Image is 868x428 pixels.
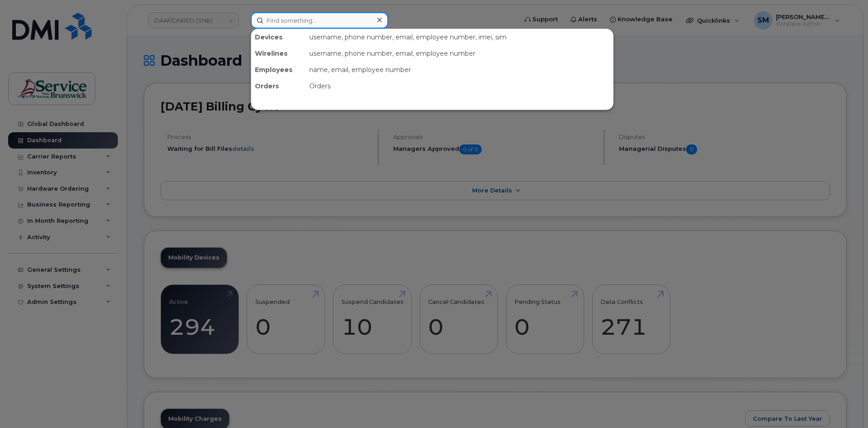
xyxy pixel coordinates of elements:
[251,29,306,45] div: Devices
[306,62,613,78] div: name, email, employee number
[251,78,306,94] div: Orders
[306,29,613,45] div: username, phone number, email, employee number, imei, sim
[306,78,613,94] div: Orders
[251,45,306,62] div: Wirelines
[306,45,613,62] div: username, phone number, email, employee number
[251,62,306,78] div: Employees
